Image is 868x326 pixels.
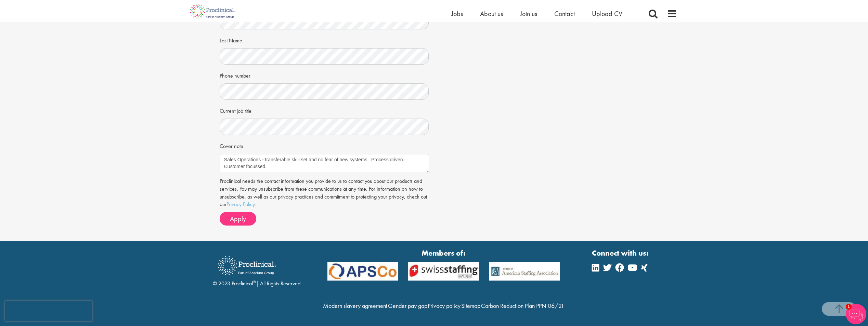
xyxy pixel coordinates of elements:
label: Last Name [220,35,242,45]
strong: Connect with us: [592,248,650,258]
a: Upload CV [592,9,622,18]
span: 1 [846,304,852,310]
a: Modern slavery agreement [323,302,387,310]
strong: Members of: [327,248,560,258]
button: Apply [220,212,256,226]
label: Current job title [220,105,251,115]
a: Join us [520,9,537,18]
img: Proclinical Recruitment [213,252,281,280]
p: Proclinical needs the contact information you provide to us to contact you about our products and... [220,177,429,208]
label: Phone number [220,70,250,80]
a: Sitemap [461,302,480,310]
label: Cover note [220,140,243,150]
a: Privacy Policy [226,201,255,208]
img: APSCo [322,262,403,281]
a: Jobs [451,9,463,18]
a: Contact [554,9,575,18]
a: Privacy policy [428,302,461,310]
iframe: reCAPTCHA [5,301,92,321]
a: About us [480,9,503,18]
img: APSCo [403,262,484,281]
a: Carbon Reduction Plan PPN 06/21 [481,302,564,310]
sup: ® [253,279,256,285]
div: © 2023 Proclinical | All Rights Reserved [213,251,300,288]
a: Gender pay gap [388,302,427,310]
img: APSCo [484,262,565,281]
img: Chatbot [846,304,866,324]
span: Apply [230,214,246,223]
